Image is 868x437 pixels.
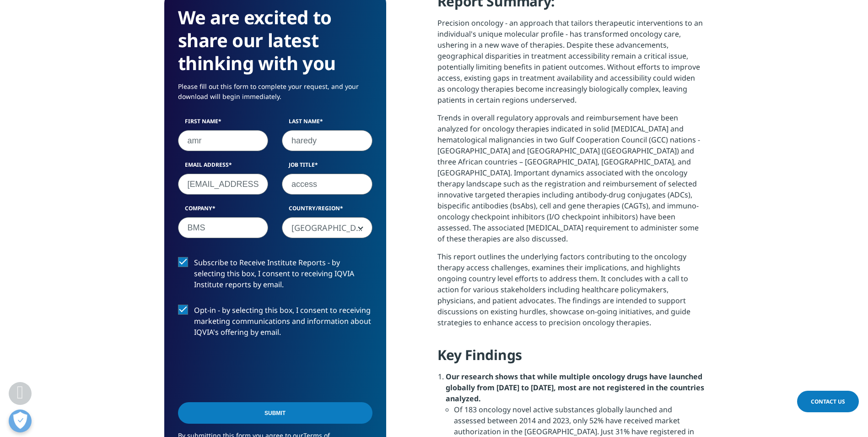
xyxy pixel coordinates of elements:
p: Precision oncology - an approach that tailors therapeutic interventions to an individual's unique... [437,17,704,112]
strong: Our research shows that while multiple oncology drugs have launched globally from [DATE] to [DATE... [446,371,704,404]
label: First Name [178,117,269,130]
button: Open Preferences [9,410,32,432]
h4: Key Findings [437,346,704,371]
label: Company [178,204,269,217]
span: Contact Us [811,398,845,405]
label: Email Address [178,161,269,174]
a: Contact Us [797,391,859,412]
label: Opt-in - by selecting this box, I consent to receiving marketing communications and information a... [178,305,372,343]
label: Job Title [282,161,372,174]
label: Subscribe to Receive Institute Reports - by selecting this box, I consent to receiving IQVIA Inst... [178,257,372,295]
iframe: reCAPTCHA [178,352,317,388]
label: Last Name [282,117,372,130]
p: Please fill out this form to complete your request, and your download will begin immediately. [178,82,372,109]
label: Country/Region [282,204,372,217]
span: Egypt [282,217,372,238]
span: Egypt [282,218,372,239]
p: Trends in overall regulatory approvals and reimbursement have been analyzed for oncology therapie... [437,112,704,251]
h3: We are excited to share our latest thinking with you [178,6,372,75]
input: Submit [178,402,372,424]
p: This report outlines the underlying factors contributing to the oncology therapy access challenge... [437,251,704,335]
